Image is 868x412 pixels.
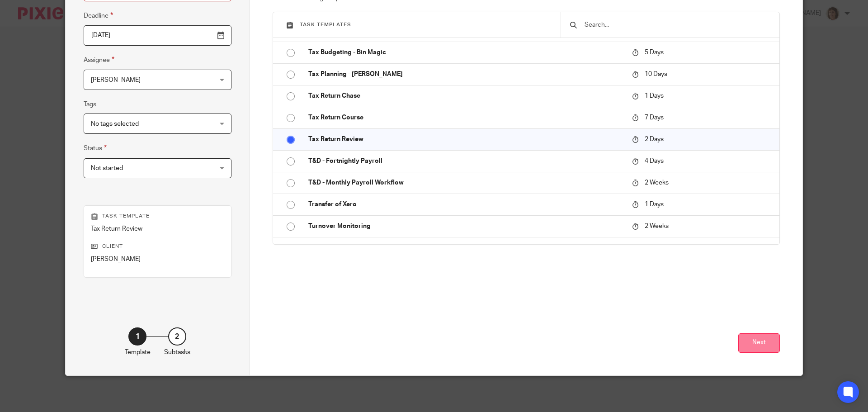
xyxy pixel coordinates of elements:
span: 5 Days [645,49,664,56]
span: 2 Weeks [645,180,669,186]
input: Search... [584,20,770,30]
p: T&D - Monthly Payroll Workflow [308,178,623,187]
span: [PERSON_NAME] [91,77,141,83]
span: 4 Days [645,158,664,164]
span: 7 Days [645,114,664,121]
p: Tax Return Review [91,224,224,233]
p: Tax Return Review [308,135,623,144]
p: Tax Planning - [PERSON_NAME] [308,70,623,79]
p: Tax Budgeting - Bin Magic [308,48,623,57]
div: 1 [128,327,146,346]
span: Not started [91,165,123,171]
span: 1 Days [645,93,664,99]
p: Turnover Monitoring [308,222,623,231]
span: No tags selected [91,121,139,127]
p: Transfer of Xero [308,200,623,209]
p: Client [91,243,224,250]
span: Task templates [300,22,351,27]
p: Tax Return Course [308,113,623,122]
p: Subtasks [164,348,190,357]
p: Tax Return Chase [308,91,623,100]
p: Template [125,348,151,357]
span: 2 Days [645,136,664,142]
label: Assignee [84,55,114,65]
p: Unsubscribe [308,243,623,252]
span: 10 Days [645,71,667,77]
input: Pick a date [84,25,231,46]
span: 2 Weeks [645,223,669,229]
label: Status [84,143,107,153]
button: Next [738,333,780,353]
p: T&D - Fortnightly Payroll [308,156,623,166]
label: Deadline [84,10,113,21]
p: Task template [91,213,224,220]
div: 2 [168,327,186,346]
p: [PERSON_NAME] [91,255,224,264]
span: 1 Days [645,201,664,208]
label: Tags [84,100,96,109]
